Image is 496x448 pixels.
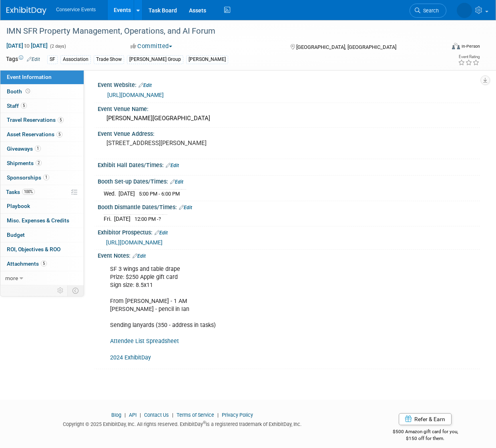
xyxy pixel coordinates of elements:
span: Misc. Expenses & Credits [7,217,69,224]
div: Booth Dismantle Dates/Times: [98,201,480,212]
div: Trade Show [94,55,124,64]
a: Event Information [0,70,84,84]
span: more [5,275,18,281]
div: SF 3 wings and table drape Prize: $250 Apple gift card Sign size: 8.5x11 From [PERSON_NAME] - 1 A... [104,261,404,366]
span: (2 days) [49,44,66,49]
span: 2 [36,160,42,166]
a: 2024 ExhibitDay [110,354,151,361]
div: Event Website: [98,79,480,89]
td: Toggle Event Tabs [68,285,84,296]
a: Terms of Service [177,412,214,418]
span: Booth [7,88,32,95]
td: [DATE] [118,189,135,198]
span: 5:00 PM - 6:00 PM [139,191,180,197]
span: Conservice Events [56,7,96,12]
pre: [STREET_ADDRESS][PERSON_NAME] [106,139,248,147]
div: Event Rating [458,55,480,59]
span: | [122,412,128,418]
span: Tasks [6,189,35,195]
a: more [0,271,84,285]
a: Asset Reservations5 [0,127,84,141]
span: Budget [7,232,25,238]
span: 100% [22,189,35,195]
span: 5 [21,103,27,109]
div: Association [60,55,91,64]
a: API [129,412,137,418]
span: | [170,412,175,418]
img: ExhibitDay [6,7,46,15]
a: Attachments5 [0,257,84,271]
a: Blog [111,412,121,418]
a: Budget [0,228,84,242]
a: Edit [139,83,152,88]
span: [GEOGRAPHIC_DATA], [GEOGRAPHIC_DATA] [296,44,396,50]
div: IMN SFR Property Management, Operations, and AI Forum [4,24,440,38]
a: Tasks100% [0,185,84,199]
div: Event Notes: [98,250,480,260]
div: Exhibit Hall Dates/Times: [98,159,480,170]
a: Contact Us [144,412,169,418]
div: $150 off for them. [371,435,480,442]
span: 1 [35,145,41,151]
div: Exhibitor Prospectus: [98,226,480,237]
div: Copyright © 2025 ExhibitDay, Inc. All rights reserved. ExhibitDay is a registered trademark of Ex... [6,419,359,428]
div: Event Venue Address: [98,128,480,138]
a: Refer & Earn [399,413,452,425]
span: ROI, Objectives & ROO [7,246,60,252]
a: Travel Reservations5 [0,113,84,127]
span: Staff [7,103,27,109]
a: Playbook [0,199,84,213]
sup: ® [203,420,206,425]
a: [URL][DOMAIN_NAME] [106,239,163,246]
div: [PERSON_NAME] [186,55,228,64]
td: Personalize Event Tab Strip [54,285,68,296]
a: Attendee List Spreadsheet [110,338,179,345]
a: Booth [0,85,84,99]
a: Edit [166,163,179,168]
div: Booth Set-up Dates/Times: [98,176,480,186]
a: Edit [170,179,183,185]
a: [URL][DOMAIN_NAME] [107,92,164,98]
div: Event Format [411,42,480,54]
span: 1 [43,174,49,180]
img: Amiee Griffey [457,3,472,18]
span: Shipments [7,160,42,166]
a: Edit [179,205,192,210]
span: | [215,412,221,418]
img: Format-Inperson.png [452,43,460,49]
a: ROI, Objectives & ROO [0,242,84,256]
td: Tags [6,55,40,64]
span: Event Information [7,74,52,80]
span: Attachments [7,260,47,267]
a: Staff5 [0,99,84,113]
a: Edit [133,253,146,259]
span: Search [420,8,439,14]
div: SF [47,55,58,64]
span: 5 [56,131,62,137]
a: Giveaways1 [0,142,84,156]
span: ? [159,216,161,222]
span: [DATE] [DATE] [6,42,48,49]
span: 5 [41,260,47,266]
a: Shipments2 [0,156,84,170]
span: Asset Reservations [7,131,62,137]
a: Edit [155,230,168,236]
span: Giveaways [7,145,41,152]
div: Event Venue Name: [98,103,480,113]
span: Playbook [7,203,30,209]
div: $500 Amazon gift card for you, [371,423,480,442]
button: Committed [128,42,175,50]
a: Misc. Expenses & Credits [0,214,84,228]
div: [PERSON_NAME][GEOGRAPHIC_DATA] [104,112,474,125]
a: Search [410,4,446,18]
div: [PERSON_NAME] Group [127,55,183,64]
a: Privacy Policy [222,412,253,418]
span: Booth not reserved yet [24,88,32,94]
span: Travel Reservations [7,117,64,123]
span: to [23,42,31,49]
td: Fri. [104,215,114,223]
td: [DATE] [114,215,131,223]
div: In-Person [461,43,480,49]
span: 12:00 PM - [135,216,161,222]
